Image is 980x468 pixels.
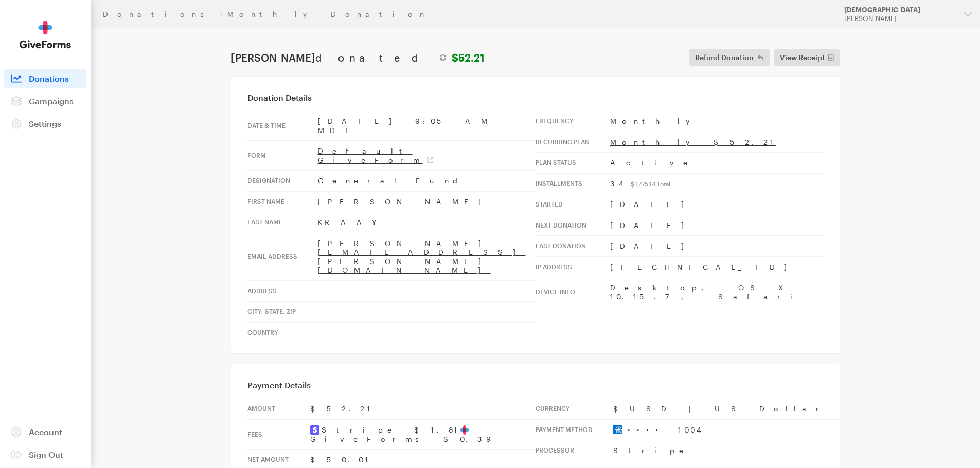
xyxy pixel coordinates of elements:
th: Device info [536,277,610,307]
span: Settings [29,119,61,128]
th: Started [536,194,610,215]
a: Donations [103,10,215,18]
th: Frequency [536,111,610,132]
span: View Receipt [780,51,825,64]
a: Campaigns [4,92,86,110]
a: Account [4,423,86,441]
th: Next donation [536,215,610,236]
th: First Name [247,191,318,212]
a: View Receipt [774,49,840,66]
div: [DEMOGRAPHIC_DATA] [844,6,956,14]
th: Currency [536,399,613,419]
th: Form [247,141,318,171]
th: Country [247,322,318,343]
a: Default GiveForm [318,146,433,164]
img: stripe2-5d9aec7fb46365e6c7974577a8dae7ee9b23322d394d28ba5d52000e5e5e0903.svg [310,425,319,435]
td: [TECHNICAL_ID] [610,256,824,277]
div: [PERSON_NAME] [844,14,956,23]
strong: $52.21 [452,51,485,64]
th: Processor [536,440,613,461]
td: 34 [610,173,824,194]
h3: Payment Details [247,380,824,390]
th: Last Name [247,212,318,233]
td: [DATE] [610,236,824,257]
img: favicon-aeed1a25926f1876c519c09abb28a859d2c37b09480cd79f99d23ee3a2171d47.svg [460,425,469,435]
th: Last donation [536,236,610,257]
td: Monthly [610,111,824,132]
td: Desktop, OS X 10.15.7, Safari [610,277,824,307]
td: Stripe [613,440,947,461]
td: [PERSON_NAME] [318,191,536,212]
span: Sign Out [29,450,63,459]
td: [DATE] [610,215,824,236]
th: Fees [247,419,310,450]
td: Active [610,153,824,174]
td: $USD | US Dollar [613,399,947,419]
span: Donations [29,73,69,83]
th: Installments [536,173,610,194]
a: Sign Out [4,445,86,464]
span: Campaigns [29,96,74,106]
a: Donations [4,69,86,88]
td: •••• 1004 [613,419,947,440]
td: [DATE] [610,194,824,215]
span: Refund Donation [695,51,754,64]
th: City, state, zip [247,302,318,323]
th: Designation [247,171,318,192]
sub: $1,775.14 Total [631,180,670,188]
td: KRAAY [318,212,536,233]
a: [PERSON_NAME][EMAIL_ADDRESS][PERSON_NAME][DOMAIN_NAME] [318,239,526,275]
td: $52.21 [310,399,536,419]
th: IP address [536,256,610,277]
h3: Donation Details [247,92,824,103]
img: GiveForms [20,21,71,49]
span: donated [315,51,434,64]
td: Stripe $1.81 GiveForms $0.39 [310,419,536,450]
a: Settings [4,115,86,133]
h1: [PERSON_NAME] [231,51,485,64]
td: General Fund [318,171,536,192]
th: Date & time [247,111,318,141]
button: Refund Donation [689,49,770,66]
span: Account [29,427,62,437]
th: Plan Status [536,153,610,174]
td: [DATE] 9:05 AM MDT [318,111,536,141]
th: Payment Method [536,419,613,440]
a: Monthly $52.21 [610,138,776,146]
th: Recurring Plan [536,132,610,153]
th: Amount [247,399,310,419]
th: Address [247,280,318,302]
th: Email address [247,233,318,280]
